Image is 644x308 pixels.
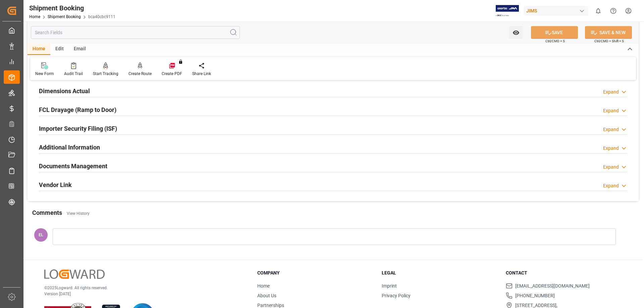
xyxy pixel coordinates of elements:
[257,293,276,298] a: About Us
[39,180,72,189] h2: Vendor Link
[603,164,619,171] div: Expand
[257,303,284,308] a: Partnerships
[50,44,69,55] div: Edit
[524,4,591,17] button: JIMS
[39,162,107,171] h2: Documents Management
[506,269,622,276] h3: Contact
[515,292,555,299] span: [PHONE_NUMBER]
[603,182,619,189] div: Expand
[39,86,90,96] h2: Dimensions Actual
[44,285,240,291] p: © 2025 Logward. All rights reserved.
[48,14,81,19] a: Shipment Booking
[257,283,270,289] a: Home
[603,88,619,96] div: Expand
[64,71,83,77] div: Audit Trail
[128,71,152,77] div: Create Route
[31,26,240,39] input: Search Fields
[192,71,211,77] div: Share Link
[69,44,91,55] div: Email
[382,293,411,298] a: Privacy Policy
[496,5,519,17] img: Exertis%20JAM%20-%20Email%20Logo.jpg_1722504956.jpg
[257,269,373,276] h3: Company
[531,26,578,39] button: SAVE
[603,145,619,152] div: Expand
[603,107,619,114] div: Expand
[509,26,523,39] button: open menu
[39,232,43,237] span: EL
[603,126,619,133] div: Expand
[29,3,115,13] div: Shipment Booking
[32,208,62,217] h2: Comments
[382,269,498,276] h3: Legal
[39,105,116,114] h2: FCL Drayage (Ramp to Door)
[44,269,105,279] img: Logward Logo
[591,3,606,18] button: show 0 new notifications
[585,26,632,39] button: SAVE & NEW
[524,6,588,16] div: JIMS
[382,283,397,289] a: Imprint
[29,14,40,19] a: Home
[28,44,50,55] div: Home
[44,291,240,297] p: Version [DATE]
[606,3,621,18] button: Help Center
[545,39,565,44] span: Ctrl/CMD + S
[35,71,54,77] div: New Form
[515,283,590,290] span: [EMAIL_ADDRESS][DOMAIN_NAME]
[594,39,624,44] span: Ctrl/CMD + Shift + S
[39,143,100,152] h2: Additional Information
[93,71,118,77] div: Start Tracking
[39,124,117,133] h2: Importer Security Filing (ISF)
[67,211,90,216] a: View History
